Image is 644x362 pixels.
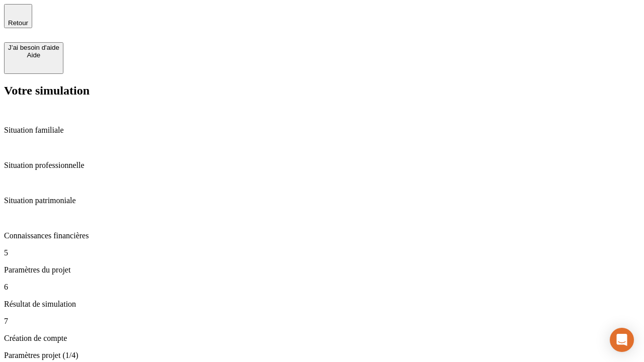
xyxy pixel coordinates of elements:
h2: Votre simulation [4,84,640,98]
p: Situation professionnelle [4,161,640,170]
p: Situation patrimoniale [4,196,640,205]
p: Résultat de simulation [4,300,640,309]
div: Open Intercom Messenger [610,328,634,352]
p: 5 [4,248,640,257]
p: Situation familiale [4,126,640,135]
div: J’ai besoin d'aide [8,44,59,51]
button: J’ai besoin d'aideAide [4,42,63,74]
p: Connaissances financières [4,231,640,240]
p: 7 [4,317,640,326]
p: Paramètres du projet [4,265,640,275]
span: Retour [8,19,28,27]
div: Aide [8,51,59,59]
p: 6 [4,283,640,292]
p: Paramètres projet (1/4) [4,351,640,360]
p: Création de compte [4,334,640,343]
button: Retour [4,4,32,28]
